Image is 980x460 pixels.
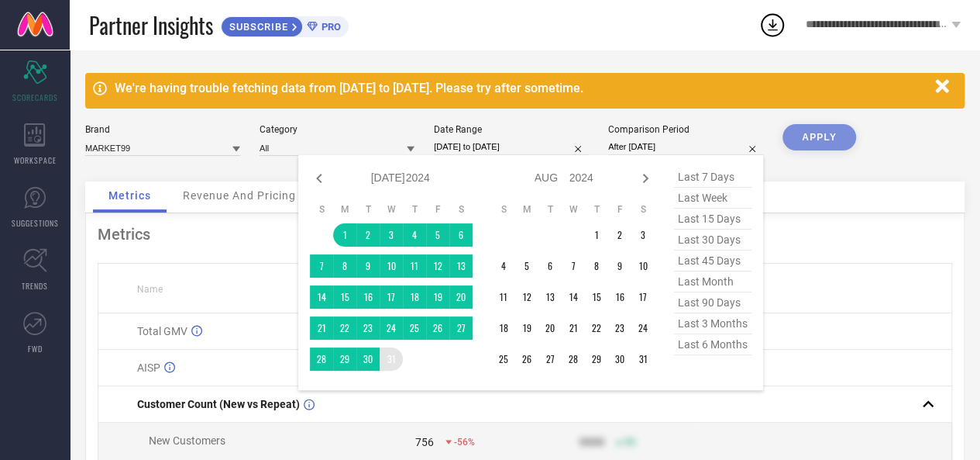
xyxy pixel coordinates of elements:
[403,223,426,247] td: Thu Jul 04 2024
[310,348,333,371] td: Sun Jul 28 2024
[608,203,631,216] th: Friday
[310,285,333,309] td: Sun Jul 14 2024
[562,254,585,278] td: Wed Aug 07 2024
[380,285,403,309] td: Wed Jul 17 2024
[538,348,562,371] td: Tue Aug 27 2024
[89,9,213,41] span: Partner Insights
[356,316,380,340] td: Tue Jul 23 2024
[380,254,403,278] td: Wed Jul 10 2024
[333,203,356,216] th: Monday
[515,348,538,371] td: Mon Aug 26 2024
[449,223,473,247] td: Sat Jul 06 2024
[608,254,631,278] td: Fri Aug 09 2024
[538,203,562,216] th: Tuesday
[333,348,356,371] td: Mon Jul 29 2024
[492,254,515,278] td: Sun Aug 04 2024
[260,124,414,135] div: Category
[631,316,655,340] td: Sat Aug 24 2024
[333,223,356,247] td: Mon Jul 01 2024
[85,124,240,135] div: Brand
[579,436,604,448] div: 9999
[415,436,434,448] div: 756
[562,316,585,340] td: Wed Aug 21 2024
[674,313,751,334] span: last 3 months
[585,223,608,247] td: Thu Aug 01 2024
[356,285,380,309] td: Tue Jul 16 2024
[585,348,608,371] td: Thu Aug 29 2024
[449,254,473,278] td: Sat Jul 13 2024
[674,251,751,272] span: last 45 days
[137,398,300,410] span: Customer Count (New vs Repeat)
[403,203,426,216] th: Thursday
[608,348,631,371] td: Fri Aug 30 2024
[426,203,449,216] th: Friday
[222,21,292,33] span: SUBSCRIBE
[310,254,333,278] td: Sun Jul 07 2024
[631,254,655,278] td: Sat Aug 10 2024
[333,285,356,309] td: Mon Jul 15 2024
[674,209,751,230] span: last 15 days
[115,81,927,95] div: We're having trouble fetching data from [DATE] to [DATE]. Please try after sometime.
[221,12,349,37] a: SUBSCRIBEPRO
[356,254,380,278] td: Tue Jul 09 2024
[310,169,328,188] div: Previous month
[310,203,333,216] th: Sunday
[515,285,538,309] td: Mon Aug 12 2024
[403,285,426,309] td: Thu Jul 18 2024
[98,225,952,244] div: Metrics
[674,167,751,188] span: last 7 days
[636,169,655,188] div: Next month
[492,203,515,216] th: Sunday
[674,334,751,355] span: last 6 months
[426,254,449,278] td: Fri Jul 12 2024
[183,189,296,202] span: Revenue And Pricing
[356,223,380,247] td: Tue Jul 02 2024
[608,223,631,247] td: Fri Aug 02 2024
[585,254,608,278] td: Thu Aug 08 2024
[562,203,585,216] th: Wednesday
[492,285,515,309] td: Sun Aug 11 2024
[538,316,562,340] td: Tue Aug 20 2024
[380,316,403,340] td: Wed Jul 24 2024
[333,254,356,278] td: Mon Jul 08 2024
[538,254,562,278] td: Tue Aug 06 2024
[356,203,380,216] th: Tuesday
[137,284,163,295] span: Name
[608,285,631,309] td: Fri Aug 16 2024
[674,188,751,209] span: last week
[608,316,631,340] td: Fri Aug 23 2024
[492,316,515,340] td: Sun Aug 18 2024
[22,280,48,292] span: TRENDS
[674,292,751,313] span: last 90 days
[449,316,473,340] td: Sat Jul 27 2024
[356,348,380,371] td: Tue Jul 30 2024
[426,285,449,309] td: Fri Jul 19 2024
[624,437,635,448] span: 50
[758,11,786,39] div: Open download list
[631,348,655,371] td: Sat Aug 31 2024
[674,272,751,292] span: last month
[137,325,187,337] span: Total GMV
[403,316,426,340] td: Thu Jul 25 2024
[137,361,160,374] span: AISP
[585,316,608,340] td: Thu Aug 22 2024
[538,285,562,309] td: Tue Aug 13 2024
[515,254,538,278] td: Mon Aug 05 2024
[426,223,449,247] td: Fri Jul 05 2024
[149,434,225,447] span: New Customers
[608,124,763,135] div: Comparison Period
[631,285,655,309] td: Sat Aug 17 2024
[12,92,58,103] span: SCORECARDS
[492,348,515,371] td: Sun Aug 25 2024
[674,230,751,251] span: last 30 days
[318,21,341,33] span: PRO
[454,437,475,448] span: -56%
[585,203,608,216] th: Thursday
[515,316,538,340] td: Mon Aug 19 2024
[28,343,43,355] span: FWD
[333,316,356,340] td: Mon Jul 22 2024
[449,203,473,216] th: Saturday
[434,139,589,155] input: Select date range
[434,124,589,135] div: Date Range
[562,285,585,309] td: Wed Aug 14 2024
